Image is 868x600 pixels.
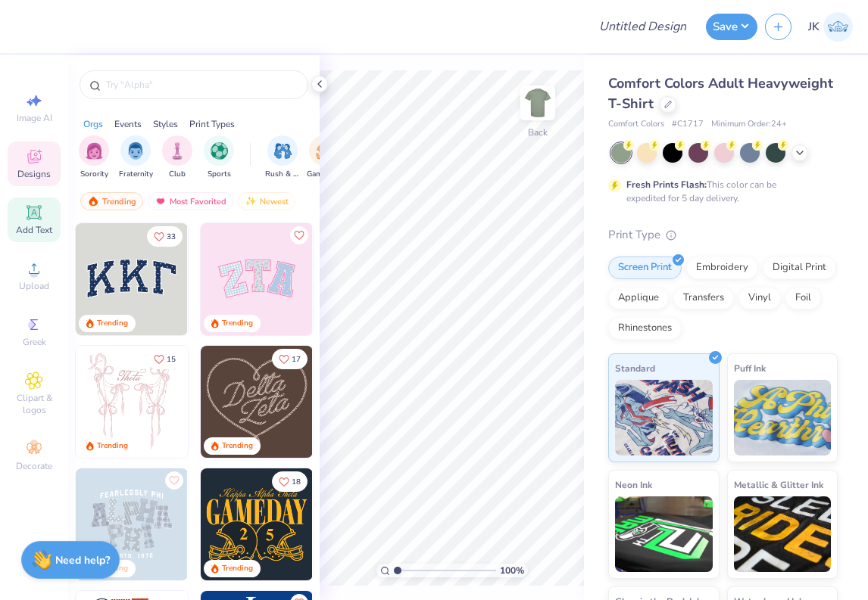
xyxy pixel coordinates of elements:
span: Upload [19,280,49,292]
span: Puff Ink [734,360,766,376]
input: Untitled Design [587,11,698,42]
img: ead2b24a-117b-4488-9b34-c08fd5176a7b [312,346,424,458]
span: Fraternity [119,169,153,180]
span: Neon Ink [615,477,652,493]
span: Image AI [17,112,52,124]
div: Digital Print [763,256,836,279]
button: Like [272,349,308,369]
button: Like [147,349,183,369]
img: Game Day Image [316,142,333,160]
div: Vinyl [738,287,781,309]
span: Add Text [16,224,52,236]
strong: Fresh Prints Flash: [626,179,707,191]
img: edfb13fc-0e43-44eb-bea2-bf7fc0dd67f9 [187,223,299,335]
div: Orgs [83,117,103,131]
div: Trending [222,440,253,452]
img: 5a4b4175-9e88-49c8-8a23-26d96782ddc6 [76,468,188,580]
button: Like [147,226,183,247]
img: most_fav.gif [155,196,167,207]
img: 5ee11766-d822-42f5-ad4e-763472bf8dcf [312,223,424,335]
div: Trending [97,318,128,329]
img: 12710c6a-dcc0-49ce-8688-7fe8d5f96fe2 [201,346,313,458]
img: Puff Ink [734,380,832,455]
div: Events [114,117,142,131]
img: Rush & Bid Image [274,142,292,160]
button: filter button [265,135,300,180]
div: Back [528,126,548,139]
img: Standard [615,380,713,455]
div: Trending [97,440,128,452]
button: filter button [307,135,342,180]
span: 15 [167,356,176,363]
span: 33 [167,233,176,241]
span: 18 [292,478,301,486]
span: 100 % [500,564,524,577]
img: Fraternity Image [127,142,144,160]
img: 2b704b5a-84f6-4980-8295-53d958423ff9 [312,468,424,580]
input: Try "Alpha" [105,77,298,92]
div: Newest [238,192,295,210]
div: Foil [785,287,821,309]
img: 3b9aba4f-e317-4aa7-a679-c95a879539bd [76,223,188,335]
span: # C1717 [672,118,704,131]
div: Transfers [673,287,734,309]
button: filter button [119,135,153,180]
span: Designs [17,168,51,180]
img: Newest.gif [245,196,257,207]
img: Back [523,88,553,118]
img: Sorority Image [86,142,103,160]
button: Like [272,471,308,492]
div: Styles [153,117,178,131]
button: filter button [162,135,192,180]
img: trending.gif [87,196,99,207]
img: Sports Image [211,142,228,160]
span: Game Day [307,169,342,180]
img: Metallic & Glitter Ink [734,496,832,572]
div: This color can be expedited for 5 day delivery. [626,178,813,205]
div: Embroidery [686,256,758,279]
div: Trending [80,192,143,210]
button: Like [165,471,183,490]
div: Screen Print [608,256,682,279]
button: Save [706,14,757,40]
a: JK [808,12,853,42]
button: filter button [204,135,234,180]
button: filter button [79,135,109,180]
img: Joshua Kao [823,12,853,42]
div: Trending [222,318,253,329]
img: 9980f5e8-e6a1-4b4a-8839-2b0e9349023c [201,223,313,335]
img: Neon Ink [615,496,713,572]
img: Club Image [169,142,186,160]
div: Print Types [189,117,235,131]
span: JK [808,18,820,36]
img: b8819b5f-dd70-42f8-b218-32dd770f7b03 [201,468,313,580]
div: filter for Game Day [307,135,342,180]
div: Trending [222,563,253,574]
span: 17 [292,356,301,363]
div: Applique [608,287,669,309]
strong: Need help? [55,553,110,567]
span: Minimum Order: 24 + [711,118,787,131]
span: Comfort Colors [608,118,664,131]
span: Sorority [80,169,108,180]
img: d12a98c7-f0f7-4345-bf3a-b9f1b718b86e [187,346,299,458]
div: filter for Fraternity [119,135,153,180]
span: Rush & Bid [265,169,300,180]
div: Most Favorited [148,192,233,210]
img: 83dda5b0-2158-48ca-832c-f6b4ef4c4536 [76,346,188,458]
span: Decorate [16,460,52,472]
div: filter for Sports [204,135,234,180]
span: Clipart & logos [8,392,61,416]
span: Standard [615,360,655,376]
div: Print Type [608,226,838,244]
div: Rhinestones [608,317,682,340]
div: filter for Club [162,135,192,180]
span: Greek [23,336,46,348]
span: Sports [208,169,231,180]
div: filter for Rush & Bid [265,135,300,180]
span: Comfort Colors Adult Heavyweight T-Shirt [608,74,833,113]
button: Like [290,226,308,244]
span: Metallic & Glitter Ink [734,477,823,493]
div: filter for Sorority [79,135,109,180]
img: a3f22b06-4ee5-423c-930f-667ff9442f68 [187,468,299,580]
